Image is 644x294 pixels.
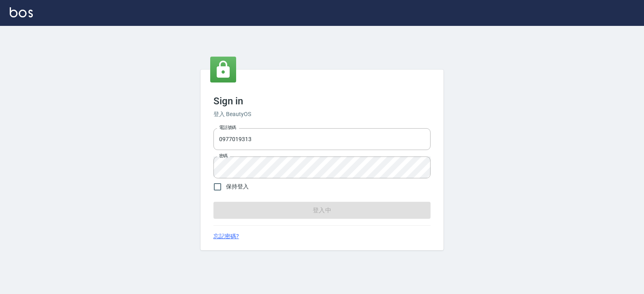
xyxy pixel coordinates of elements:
[213,95,431,107] h3: Sign in
[213,110,431,118] h6: 登入 BeautyOS
[213,232,239,241] a: 忘記密碼?
[226,182,249,191] span: 保持登入
[10,7,33,17] img: Logo
[219,153,228,159] label: 密碼
[219,125,236,131] label: 電話號碼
